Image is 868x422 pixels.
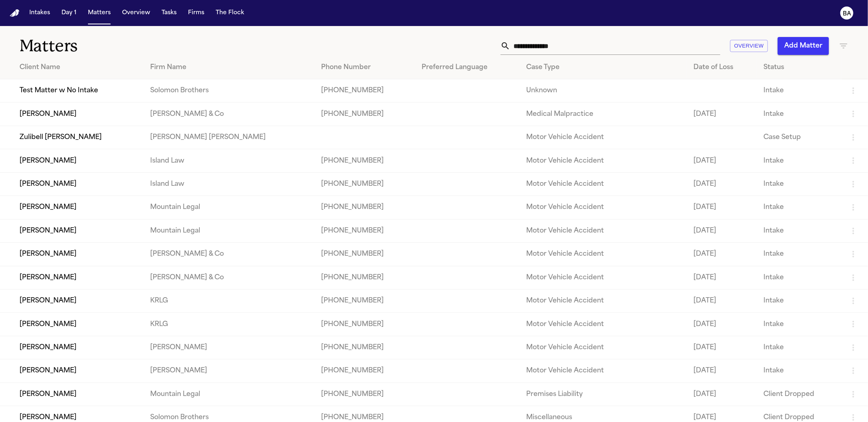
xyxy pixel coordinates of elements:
td: Motor Vehicle Accident [520,149,687,172]
img: Finch Logo [10,9,20,17]
td: Solomon Brothers [144,79,315,102]
td: [PERSON_NAME] [144,359,315,383]
td: Intake [757,102,842,126]
td: Intake [757,219,842,242]
td: Intake [757,196,842,219]
td: Intake [757,172,842,196]
td: [PHONE_NUMBER] [315,359,415,383]
td: [DATE] [687,313,757,336]
td: Mountain Legal [144,219,315,242]
td: [PHONE_NUMBER] [315,219,415,242]
td: [PHONE_NUMBER] [315,266,415,289]
td: [PHONE_NUMBER] [315,149,415,172]
td: Premises Liability [520,383,687,406]
td: Motor Vehicle Accident [520,289,687,312]
td: Unknown [520,79,687,102]
button: Add Matter [778,37,829,55]
button: Overview [730,40,768,52]
td: Island Law [144,149,315,172]
td: [PERSON_NAME] & Co [144,102,315,126]
td: KRLG [144,313,315,336]
div: Client Name [20,63,137,72]
td: Motor Vehicle Accident [520,126,687,149]
td: Intake [757,289,842,312]
td: Mountain Legal [144,383,315,406]
td: Intake [757,359,842,383]
td: Intake [757,266,842,289]
h1: Matters [20,36,265,56]
td: Motor Vehicle Accident [520,313,687,336]
button: Tasks [158,6,180,20]
div: Preferred Language [422,63,514,72]
td: [DATE] [687,102,757,126]
button: Intakes [26,6,53,20]
td: Case Setup [757,126,842,149]
td: [PHONE_NUMBER] [315,336,415,359]
td: [PHONE_NUMBER] [315,313,415,336]
td: [PERSON_NAME] & Co [144,266,315,289]
td: Motor Vehicle Accident [520,219,687,242]
td: [DATE] [687,266,757,289]
td: Mountain Legal [144,196,315,219]
td: [PHONE_NUMBER] [315,196,415,219]
td: Intake [757,149,842,172]
button: Overview [119,6,153,20]
td: Motor Vehicle Accident [520,336,687,359]
td: Intake [757,79,842,102]
td: [PERSON_NAME] [PERSON_NAME] [144,126,315,149]
div: Date of Loss [693,63,751,72]
td: Intake [757,243,842,266]
td: Intake [757,336,842,359]
button: Firms [185,6,208,20]
td: [DATE] [687,383,757,406]
td: [DATE] [687,196,757,219]
td: Motor Vehicle Accident [520,196,687,219]
td: KRLG [144,289,315,312]
td: [PHONE_NUMBER] [315,102,415,126]
div: Phone Number [321,63,409,72]
td: [DATE] [687,243,757,266]
div: Case Type [527,63,680,72]
td: [DATE] [687,149,757,172]
td: [PHONE_NUMBER] [315,289,415,312]
td: [DATE] [687,359,757,383]
td: [DATE] [687,219,757,242]
div: Status [763,63,835,72]
button: Matters [85,6,114,20]
td: [PERSON_NAME] [144,336,315,359]
td: [PHONE_NUMBER] [315,79,415,102]
td: [DATE] [687,289,757,312]
button: The Flock [212,6,247,20]
td: [PHONE_NUMBER] [315,172,415,196]
td: [PERSON_NAME] & Co [144,243,315,266]
td: [DATE] [687,336,757,359]
button: Day 1 [58,6,80,20]
a: Home [10,9,20,17]
td: Intake [757,313,842,336]
td: Motor Vehicle Accident [520,172,687,196]
td: [DATE] [687,172,757,196]
td: [PHONE_NUMBER] [315,243,415,266]
td: Client Dropped [757,383,842,406]
td: Motor Vehicle Accident [520,266,687,289]
td: Motor Vehicle Accident [520,243,687,266]
td: Island Law [144,172,315,196]
td: Medical Malpractice [520,102,687,126]
td: [PHONE_NUMBER] [315,383,415,406]
td: Motor Vehicle Accident [520,359,687,383]
div: Firm Name [150,63,308,72]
